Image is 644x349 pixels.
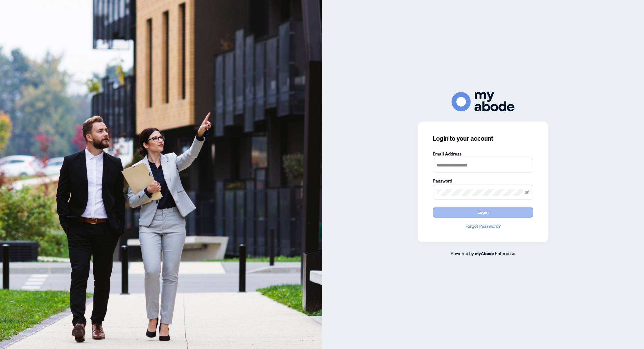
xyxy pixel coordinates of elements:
[452,92,514,111] img: ma-logo
[451,250,474,256] span: Powered by
[433,150,533,157] label: Email Address
[495,250,515,256] span: Enterprise
[475,250,494,257] a: myAbode
[433,177,533,184] label: Password
[433,207,533,218] button: Login
[477,207,489,217] span: Login
[433,134,533,143] h3: Login to your account
[525,190,529,194] span: eye-invisible
[433,223,533,230] a: Forgot Password?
